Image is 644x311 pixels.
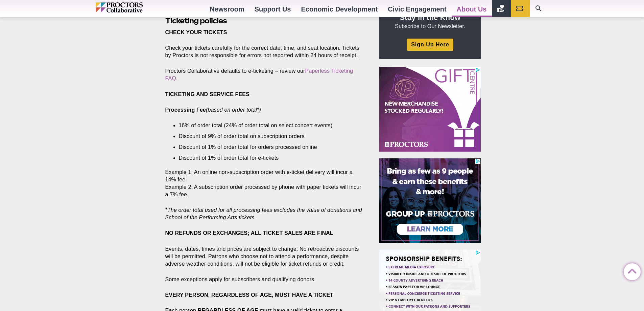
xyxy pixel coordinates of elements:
[206,107,261,113] em: (based on order total*)
[387,13,473,30] p: Subscribe to Our Newsletter.
[165,44,364,59] p: Check your tickets carefully for the correct date, time, and seat location. Tickets by Proctors i...
[179,143,354,151] li: Discount of 1% of order total for orders processed online
[165,207,362,220] em: *The order total used for all processing fees excludes the value of donations and School of the P...
[179,122,354,129] li: 16% of order total (24% of order total on select concert events)
[96,2,172,13] img: Proctors logo
[165,276,364,283] p: Some exceptions apply for subscribers and qualifying donors.
[407,39,453,50] a: Sign Up Here
[165,230,333,236] strong: NO REFUNDS OR EXCHANGES; ALL TICKET SALES ARE FINAL
[179,154,354,162] li: Discount of 1% of order total for e-tickets
[165,29,227,35] strong: CHECK YOUR TICKETS
[379,158,481,243] iframe: Advertisement
[165,245,364,268] p: Events, dates, times and prices are subject to change. No retroactive discounts will be permitted...
[165,91,250,97] strong: TICKETING AND SERVICE FEES
[624,264,637,277] a: Back to Top
[165,107,206,113] strong: Processing Fee
[179,133,354,140] li: Discount of 9% of order total on subscription orders
[165,169,364,198] p: Example 1: An online non-subscription order with e-ticket delivery will incur a 14% fee. Example ...
[379,67,481,152] iframe: Advertisement
[165,292,334,298] strong: EVERY PERSON, REGARDLESS OF AGE, MUST HAVE A TICKET
[165,67,364,82] p: Proctors Collaborative defaults to e-ticketing – review our .
[165,16,364,26] h2: Ticketing policies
